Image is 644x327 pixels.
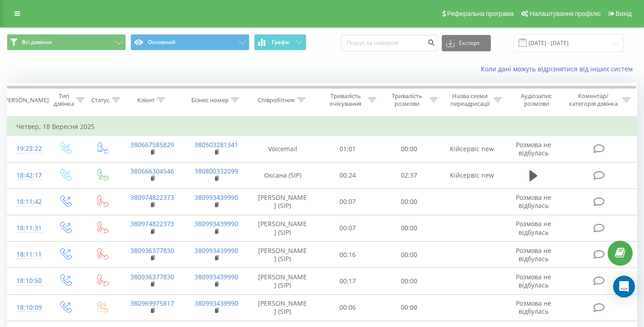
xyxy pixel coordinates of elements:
[516,140,551,157] span: Розмова не відбулась
[317,268,378,294] td: 00:17
[516,219,551,236] span: Розмова не відбулась
[16,219,37,237] div: 18:11:31
[440,136,504,162] td: Кійсервіс new
[379,136,440,162] td: 00:00
[516,272,551,289] span: Розмова не відбулась
[248,162,317,188] td: Оксана (SIP)
[191,96,229,104] div: Бізнес номер
[248,268,317,294] td: [PERSON_NAME] (SIP)
[317,188,378,215] td: 00:07
[248,242,317,268] td: [PERSON_NAME] (SIP)
[16,167,37,184] div: 18:42:17
[16,299,37,317] div: 18:10:09
[54,92,74,108] div: Тип дзвінка
[195,246,238,255] a: 380993439990
[130,246,174,255] a: 380936377830
[447,10,514,17] span: Реферальна програма
[516,193,551,210] span: Розмова не відбулась
[91,96,110,104] div: Статус
[130,140,174,149] a: 380667585829
[254,34,306,50] button: Графік
[440,162,504,188] td: Кійсервіс new
[616,10,632,17] span: Вихід
[317,162,378,188] td: 00:24
[248,136,317,162] td: Voicemail
[317,242,378,268] td: 00:16
[379,294,440,321] td: 00:00
[16,272,37,290] div: 18:10:50
[516,246,551,263] span: Розмова не відбулась
[130,167,174,175] a: 380666304546
[387,92,427,108] div: Тривалість розмови
[379,242,440,268] td: 00:00
[3,96,49,104] div: [PERSON_NAME]
[137,96,155,104] div: Клієнт
[248,215,317,241] td: [PERSON_NAME] (SIP)
[195,140,238,149] a: 380503281341
[195,219,238,228] a: 380993439990
[248,188,317,215] td: [PERSON_NAME] (SIP)
[130,34,250,50] button: Основний
[195,299,238,307] a: 380993439990
[22,39,52,46] span: Всі дзвінки
[130,299,174,307] a: 380969975817
[272,39,290,45] span: Графік
[512,92,561,108] div: Аудіозапис розмови
[258,96,295,104] div: Співробітник
[379,188,440,215] td: 00:00
[379,268,440,294] td: 00:00
[7,34,126,50] button: Всі дзвінки
[195,193,238,202] a: 380993439990
[379,162,440,188] td: 02:37
[195,167,238,175] a: 380800332099
[130,193,174,202] a: 380974822373
[130,219,174,228] a: 380974822373
[317,136,378,162] td: 01:01
[442,35,491,51] button: Експорт
[248,294,317,321] td: [PERSON_NAME] (SIP)
[16,246,37,263] div: 18:11:11
[16,140,37,158] div: 19:23:22
[341,35,437,51] input: Пошук за номером
[7,118,637,136] td: Четвер, 18 Вересня 2025
[325,92,365,108] div: Тривалість очікування
[317,215,378,241] td: 00:07
[613,276,635,297] div: Open Intercom Messenger
[379,215,440,241] td: 00:00
[448,92,491,108] div: Назва схеми переадресації
[317,294,378,321] td: 00:06
[16,193,37,211] div: 18:11:42
[130,272,174,281] a: 380936377830
[516,299,551,316] span: Розмова не відбулась
[529,10,600,17] span: Налаштування профілю
[195,272,238,281] a: 380993439990
[567,92,620,108] div: Коментар/категорія дзвінка
[481,64,637,73] a: Коли дані можуть відрізнятися вiд інших систем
